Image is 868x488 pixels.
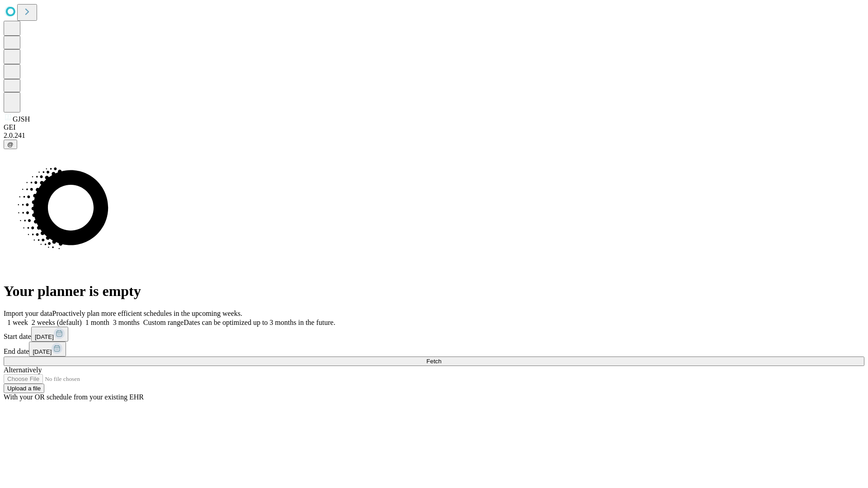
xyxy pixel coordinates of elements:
div: End date [4,342,864,357]
span: 2 weeks (default) [32,319,82,326]
h1: Your planner is empty [4,283,864,300]
span: Proactively plan more efficient schedules in the upcoming weeks. [52,310,242,317]
span: 1 month [85,319,109,326]
span: GJSH [13,115,30,123]
span: Custom range [143,319,184,326]
span: [DATE] [33,348,52,355]
span: @ [7,141,14,148]
button: @ [4,140,17,149]
span: [DATE] [35,333,54,340]
div: 2.0.241 [4,131,864,140]
button: Fetch [4,357,864,366]
div: GEI [4,123,864,131]
div: Start date [4,327,864,342]
button: [DATE] [31,327,68,342]
span: 3 months [113,319,140,326]
span: 1 week [7,319,28,326]
span: Dates can be optimized up to 3 months in the future. [184,319,335,326]
button: Upload a file [4,384,44,393]
span: Import your data [4,310,52,317]
span: Fetch [426,358,441,365]
button: [DATE] [29,342,66,357]
span: With your OR schedule from your existing EHR [4,393,144,401]
span: Alternatively [4,366,42,374]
